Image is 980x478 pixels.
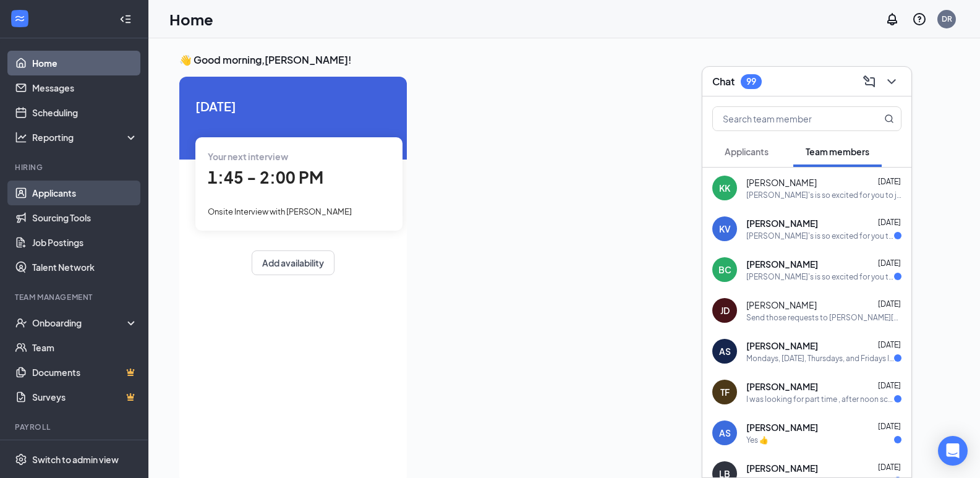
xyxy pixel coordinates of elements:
[32,205,138,230] a: Sourcing Tools
[32,100,138,125] a: Scheduling
[878,340,901,349] span: [DATE]
[119,13,132,25] svg: Collapse
[32,75,138,100] a: Messages
[746,299,817,311] span: [PERSON_NAME]
[32,453,119,466] div: Switch to admin view
[884,114,894,124] svg: MagnifyingGlass
[32,51,138,75] a: Home
[878,422,901,431] span: [DATE]
[15,422,135,432] div: Payroll
[878,258,901,268] span: [DATE]
[746,312,901,323] div: Send those requests to [PERSON_NAME][EMAIL_ADDRESS][DOMAIN_NAME]
[719,182,730,194] div: KK
[882,72,901,92] button: ChevronDown
[15,453,27,466] svg: Settings
[746,76,756,87] div: 99
[746,258,818,270] span: [PERSON_NAME]
[169,9,213,30] h1: Home
[912,12,927,27] svg: QuestionInfo
[15,292,135,302] div: Team Management
[712,75,735,88] h3: Chat
[718,263,731,276] div: BC
[746,217,818,229] span: [PERSON_NAME]
[713,107,859,130] input: Search team member
[746,176,817,189] span: [PERSON_NAME]
[15,162,135,173] div: Hiring
[15,131,27,143] svg: Analysis
[746,271,894,282] div: [PERSON_NAME]'s is so excited for you to join our team! Do you know anyone else who might be inte...
[878,177,901,186] span: [DATE]
[14,12,26,25] svg: WorkstreamLogo
[720,304,730,317] div: JD
[719,345,731,357] div: AS
[942,14,952,24] div: DR
[746,435,769,445] div: Yes 👍
[32,255,138,280] a: Talent Network
[746,380,818,393] span: [PERSON_NAME]
[859,72,879,92] button: ComposeMessage
[885,12,900,27] svg: Notifications
[746,462,818,474] span: [PERSON_NAME]
[719,427,731,439] div: AS
[32,317,127,329] div: Onboarding
[862,74,877,89] svg: ComposeMessage
[32,335,138,360] a: Team
[878,463,901,472] span: [DATE]
[725,146,769,157] span: Applicants
[208,207,352,216] span: Onsite Interview with [PERSON_NAME]
[746,190,901,200] div: [PERSON_NAME]'s is so excited for you to join our team! Do you know anyone else who might be inte...
[32,360,138,385] a: DocumentsCrown
[179,53,949,67] h3: 👋 Good morning, [PERSON_NAME] !
[746,353,894,364] div: Mondays, [DATE], Thursdays, and Fridays I can work 9AM-3PM, and for the weekends any hours will b...
[806,146,869,157] span: Team members
[878,299,901,309] span: [DATE]
[208,151,288,162] span: Your next interview
[878,218,901,227] span: [DATE]
[884,74,899,89] svg: ChevronDown
[15,317,27,329] svg: UserCheck
[719,223,731,235] div: KV
[938,436,968,466] div: Open Intercom Messenger
[746,394,894,404] div: I was looking for part time , after noon scheduling and abt 25-30 hours or however many works for...
[32,385,138,409] a: SurveysCrown
[208,167,323,187] span: 1:45 - 2:00 PM
[32,181,138,205] a: Applicants
[746,339,818,352] span: [PERSON_NAME]
[878,381,901,390] span: [DATE]
[195,96,391,116] span: [DATE]
[746,421,818,433] span: [PERSON_NAME]
[32,131,138,143] div: Reporting
[252,250,334,275] button: Add availability
[32,230,138,255] a: Job Postings
[746,231,894,241] div: [PERSON_NAME]'s is so excited for you to join our team! Do you know anyone else who might be inte...
[720,386,730,398] div: TF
